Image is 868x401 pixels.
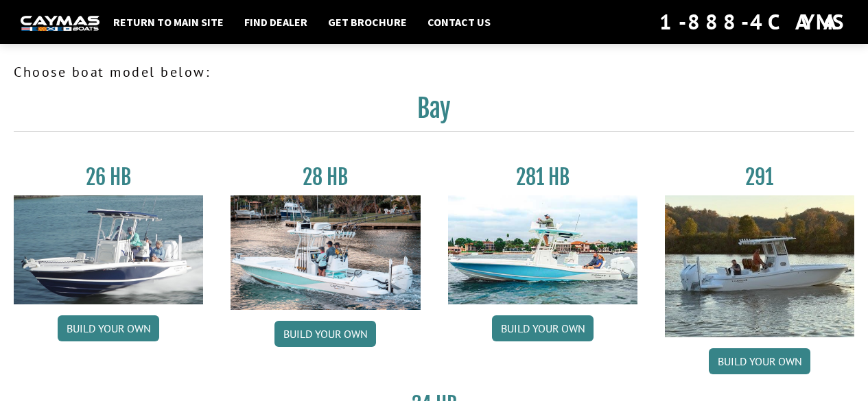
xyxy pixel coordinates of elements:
h2: Bay [14,93,854,132]
img: white-logo-c9c8dbefe5ff5ceceb0f0178aa75bf4bb51f6bca0971e226c86eb53dfe498488.png [21,16,99,30]
a: Contact Us [421,13,497,31]
a: Return to main site [106,13,231,31]
h3: 291 [665,165,854,190]
h3: 26 HB [14,165,203,190]
a: Build your own [492,315,594,341]
h3: 28 HB [231,165,420,190]
a: Build your own [274,321,376,347]
a: Build your own [709,348,810,374]
img: 291_Thumbnail.jpg [665,195,854,337]
img: 28-hb-twin.jpg [448,195,637,304]
a: Find Dealer [237,13,314,31]
div: 1-888-4CAYMAS [659,7,847,37]
p: Choose boat model below: [14,62,854,82]
img: 26_new_photo_resized.jpg [14,195,203,304]
h3: 281 HB [448,165,637,190]
a: Get Brochure [321,13,414,31]
a: Build your own [58,315,159,341]
img: 28_hb_thumbnail_for_caymas_connect.jpg [231,195,420,310]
